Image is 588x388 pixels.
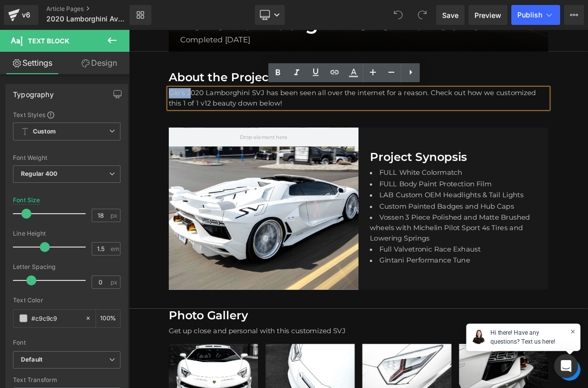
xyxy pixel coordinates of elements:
[517,11,542,19] span: Publish
[4,5,38,25] a: v6
[474,10,501,20] span: Preview
[20,8,32,21] div: v6
[511,5,560,25] button: Publish
[21,356,42,364] i: Default
[13,339,120,346] div: Font
[67,52,131,74] a: Design
[316,196,535,211] li: FULL Body Paint Protection Film
[96,310,120,327] div: %
[316,240,535,281] li: Vossen 3 Piece Polished and Matte Brushed wheels with Michelin Pilot Sport 4s Tires and Lowering ...
[316,281,535,296] li: Full Valvetronic Race Exhaust
[46,5,146,13] a: Article Pages
[111,212,119,219] span: px
[442,10,459,20] span: Save
[129,5,151,25] a: New Library
[13,85,54,99] div: Typography
[554,354,578,378] div: Open Intercom Messenger
[13,230,120,237] div: Line Height
[469,5,507,25] a: Preview
[52,76,550,103] p: Gio's 2020 Lamborghini SVJ has been seen all over the internet for a reason. Check out how we cus...
[564,5,584,25] button: More
[13,377,120,384] div: Text Transform
[388,5,408,25] button: Undo
[67,6,535,18] h1: Completed [DATE]
[28,37,69,45] span: Text Block
[13,111,120,119] div: Text Styles
[412,5,432,25] button: Redo
[46,15,127,23] span: 2020 Lamborghini Aventador SVJ
[111,246,119,252] span: em
[316,181,535,196] li: FULL White Colormatch
[316,296,535,311] li: Gintani Performance Tune
[111,279,119,285] span: px
[316,158,535,176] h1: Project Synopsis
[52,366,550,384] h1: Photo Gallery
[13,197,40,204] div: Font Size
[13,263,120,270] div: Letter Spacing
[33,128,56,136] b: Custom
[21,170,58,177] b: Regular 400
[316,210,535,225] li: LAB Custom OEM Headlights & Tail Lights
[13,154,120,161] div: Font Weight
[13,297,120,304] div: Text Color
[316,225,535,240] li: Custom Painted Badges and Hub Caps
[31,313,80,324] input: Color
[52,53,550,71] h1: About the Project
